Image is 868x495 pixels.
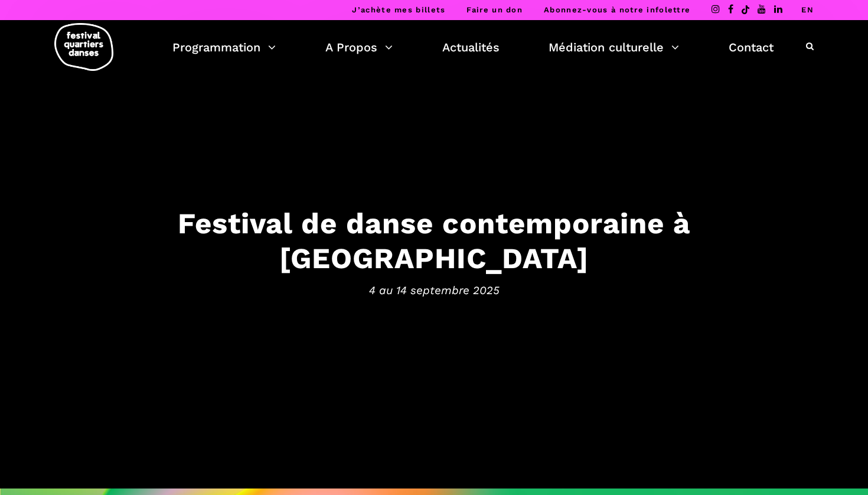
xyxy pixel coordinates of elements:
[352,5,445,14] a: J’achète mes billets
[466,5,523,14] a: Faire un don
[68,206,800,276] h3: Festival de danse contemporaine à [GEOGRAPHIC_DATA]
[442,37,500,57] a: Actualités
[54,23,113,71] img: logo-fqd-med
[172,37,276,57] a: Programmation
[544,5,690,14] a: Abonnez-vous à notre infolettre
[325,37,393,57] a: A Propos
[68,281,800,299] span: 4 au 14 septembre 2025
[801,5,814,14] a: EN
[549,37,679,57] a: Médiation culturelle
[729,37,774,57] a: Contact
